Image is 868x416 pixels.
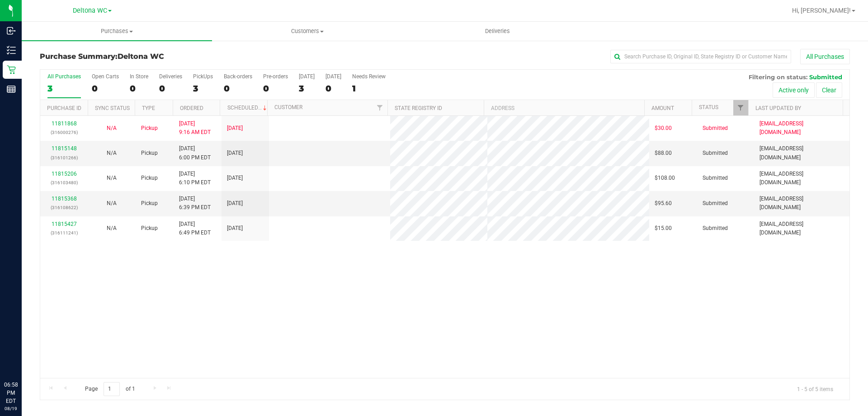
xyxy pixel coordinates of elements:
span: Deltona WC [118,52,164,61]
span: Customers [212,27,402,35]
span: Filtering on status: [749,73,807,81]
p: (316108622) [46,203,82,212]
p: (316111241) [46,229,82,237]
span: [EMAIL_ADDRESS][DOMAIN_NAME] [759,220,844,237]
div: Open Carts [92,73,119,80]
span: $108.00 [655,174,675,182]
div: 3 [193,83,213,94]
span: [DATE] [227,174,243,182]
span: Pickup [141,149,158,158]
button: N/A [107,174,117,182]
a: Filter [373,100,387,115]
span: Submitted [703,149,728,158]
p: 08/19 [4,405,18,412]
span: Not Applicable [107,175,117,181]
span: Submitted [703,224,728,233]
span: $30.00 [655,124,672,133]
inline-svg: Inbound [7,26,16,35]
h3: Purchase Summary: [40,53,310,61]
span: [DATE] [227,124,243,133]
a: Status [699,104,718,110]
button: N/A [107,124,117,133]
a: Customer [274,104,302,110]
div: 1 [352,83,386,94]
span: Deliveries [473,27,522,35]
span: [DATE] [227,149,243,158]
span: Purchases [22,27,212,35]
a: Scheduled [227,105,269,111]
span: $95.60 [655,199,672,208]
a: Purchases [22,22,212,41]
span: Pickup [141,124,158,133]
button: All Purchases [800,49,850,64]
a: 11811868 [52,120,77,127]
a: Last Updated By [755,105,801,111]
div: 0 [130,83,148,94]
span: $15.00 [655,224,672,233]
span: Page of 1 [77,382,142,396]
span: Hi, [PERSON_NAME]! [792,7,851,14]
a: 11815148 [52,145,77,152]
a: Filter [733,100,748,115]
span: Submitted [809,73,842,81]
a: 11815206 [52,171,77,177]
a: Purchase ID [47,105,81,111]
div: Pre-orders [263,73,288,80]
inline-svg: Inventory [7,46,16,55]
div: 3 [47,83,81,94]
a: Sync Status [95,105,130,111]
span: Pickup [141,224,158,233]
input: 1 [104,382,120,396]
span: [DATE] 6:39 PM EDT [179,195,211,212]
inline-svg: Reports [7,85,16,94]
span: $88.00 [655,149,672,158]
div: 0 [92,83,119,94]
span: [DATE] [227,224,243,233]
span: [DATE] 6:00 PM EDT [179,144,211,162]
inline-svg: Retail [7,65,16,74]
button: Active only [773,82,815,98]
a: Type [142,105,155,111]
span: 1 - 5 of 5 items [790,382,840,396]
a: State Registry ID [395,105,442,111]
div: [DATE] [325,73,341,80]
span: [EMAIL_ADDRESS][DOMAIN_NAME] [759,144,844,162]
div: 0 [159,83,182,94]
span: [DATE] [227,199,243,208]
span: Not Applicable [107,125,117,131]
span: Not Applicable [107,200,117,206]
span: Pickup [141,199,158,208]
div: Deliveries [159,73,182,80]
iframe: Resource center unread badge [27,342,38,353]
span: [DATE] 6:49 PM EDT [179,220,211,237]
span: Not Applicable [107,225,117,231]
span: [DATE] 6:10 PM EDT [179,170,211,187]
span: [EMAIL_ADDRESS][DOMAIN_NAME] [759,195,844,212]
button: N/A [107,224,117,233]
a: Ordered [180,105,203,111]
span: [EMAIL_ADDRESS][DOMAIN_NAME] [759,170,844,187]
iframe: Resource center [9,344,36,371]
div: [DATE] [299,73,315,80]
a: Customers [212,22,402,41]
button: N/A [107,149,117,158]
p: (316101266) [46,153,82,162]
a: 11815368 [52,196,77,202]
div: 0 [325,83,341,94]
span: [DATE] 9:16 AM EDT [179,120,211,137]
span: Submitted [703,124,728,133]
div: All Purchases [47,73,81,80]
div: In Store [130,73,148,80]
button: Clear [816,82,842,98]
div: PickUps [193,73,213,80]
div: 3 [299,83,315,94]
div: Needs Review [352,73,386,80]
input: Search Purchase ID, Original ID, State Registry ID or Customer Name... [610,50,791,63]
p: 06:58 PM EDT [4,381,18,405]
th: Address [484,100,644,116]
span: [EMAIL_ADDRESS][DOMAIN_NAME] [759,120,844,137]
span: Not Applicable [107,150,117,156]
div: 0 [224,83,252,94]
a: Deliveries [402,22,593,41]
span: Submitted [703,199,728,208]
